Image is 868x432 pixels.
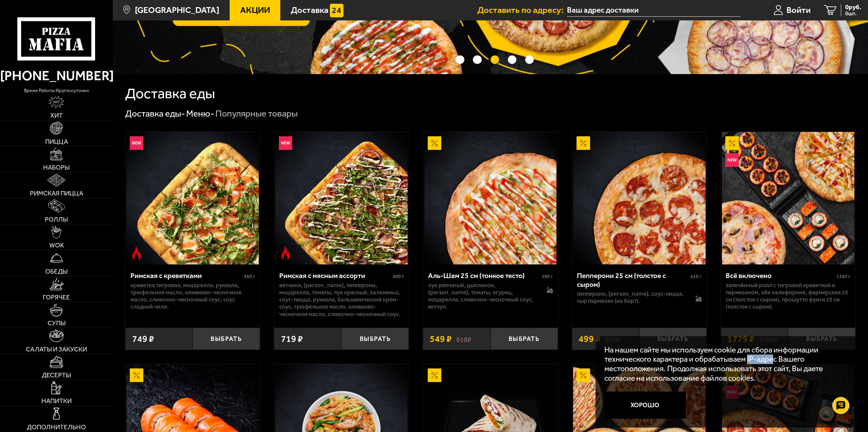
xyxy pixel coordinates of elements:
img: Акционный [130,368,143,382]
a: АкционныйПепперони 25 см (толстое с сыром) [572,132,707,264]
span: Десерты [42,372,71,378]
div: Популярные товары [215,108,298,120]
img: Акционный [577,136,590,150]
div: Римская с мясным ассорти [279,271,391,280]
button: Выбрать [491,328,558,350]
button: точки переключения [473,55,482,64]
button: Выбрать [193,328,260,350]
span: Доставка [291,6,329,15]
span: Горячее [43,294,70,300]
span: 1345 г [836,274,850,279]
span: 719 ₽ [281,334,303,344]
p: пепперони, [PERSON_NAME], соус-пицца, сыр пармезан (на борт). [577,290,686,305]
s: 2306 ₽ [759,334,778,344]
span: Хит [50,112,63,119]
button: точки переключения [456,55,464,64]
img: Всё включено [722,132,854,264]
img: Острое блюдо [130,246,143,260]
s: 618 ₽ [456,334,471,344]
span: 390 г [542,274,553,279]
span: 360 г [244,274,255,279]
img: 15daf4d41897b9f0e9f617042186c801.svg [330,4,343,17]
span: Пицца [45,138,68,145]
button: Выбрать [341,328,409,350]
span: 0 руб. [845,4,861,11]
input: Ваш адрес доставки [567,4,741,17]
a: НовинкаОстрое блюдоРимская с мясным ассорти [274,132,409,264]
img: Острое блюдо [279,246,293,260]
p: ветчина, [PERSON_NAME], пепперони, моцарелла, томаты, лук красный, халапеньо, соус-пицца, руккола... [279,282,404,318]
p: Запечённый ролл с тигровой креветкой и пармезаном, Эби Калифорния, Фермерская 25 см (толстое с сы... [726,282,850,311]
span: 410 г [690,274,702,279]
s: 591 ₽ [605,334,620,344]
span: Акции [240,6,270,15]
span: Супы [48,320,66,326]
p: лук репчатый, цыпленок, [PERSON_NAME], томаты, огурец, моцарелла, сливочно-чесночный соус, кетчуп. [428,282,537,311]
div: Пепперони 25 см (толстое с сыром) [577,271,689,289]
img: Новинка [279,136,293,150]
span: 1779 ₽ [727,334,755,344]
span: Наборы [43,164,70,171]
img: Новинка [130,136,143,150]
button: точки переключения [525,55,534,64]
div: Аль-Шам 25 см (тонкое тесто) [428,271,540,280]
img: Акционный [428,368,441,382]
span: 400 г [393,274,404,279]
span: Напитки [41,398,72,404]
img: Новинка [725,153,739,167]
a: АкционныйНовинкаВсё включено [721,132,855,264]
span: Дополнительно [27,424,86,430]
button: Выбрать [788,328,855,350]
h1: Доставка еды [125,86,215,101]
span: 549 ₽ [430,334,452,344]
img: Римская с креветками [126,132,259,264]
button: точки переключения [491,55,499,64]
span: Войти [786,6,811,15]
img: Аль-Шам 25 см (тонкое тесто) [424,132,557,264]
img: Акционный [725,136,739,150]
img: Акционный [428,136,441,150]
span: WOK [49,242,64,248]
button: Выбрать [639,328,707,350]
span: [GEOGRAPHIC_DATA] [135,6,219,15]
button: Хорошо [604,392,686,419]
span: 0 шт. [845,11,861,16]
p: креветка тигровая, моцарелла, руккола, трюфельное масло, оливково-чесночное масло, сливочно-чесно... [130,282,255,311]
a: Доставка еды- [125,108,185,119]
div: Римская с креветками [130,271,242,280]
a: Меню- [186,108,214,119]
span: 749 ₽ [132,334,154,344]
img: Римская с мясным ассорти [275,132,408,264]
p: На нашем сайте мы используем cookie для сбора информации технического характера и обрабатываем IP... [604,345,843,383]
span: Доставить по адресу: [477,6,567,15]
button: точки переключения [508,55,517,64]
span: 499 ₽ [579,334,601,344]
span: Обеды [45,268,68,275]
img: Пепперони 25 см (толстое с сыром) [573,132,706,264]
span: Римская пицца [30,190,83,196]
span: Салаты и закуски [26,346,87,352]
a: АкционныйАль-Шам 25 см (тонкое тесто) [423,132,557,264]
a: НовинкаОстрое блюдоРимская с креветками [125,132,260,264]
img: Акционный [577,368,590,382]
div: Всё включено [726,271,835,280]
span: Роллы [45,216,68,223]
